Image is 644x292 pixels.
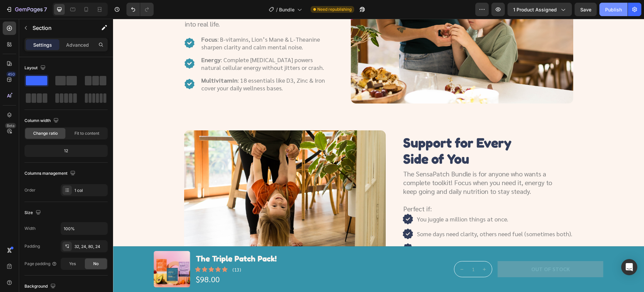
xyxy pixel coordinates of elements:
[290,185,440,194] p: Perfect if:
[93,261,99,267] span: No
[88,57,124,65] strong: Multivitamin
[317,6,352,12] span: Need republishing
[88,37,108,45] strong: Energy
[276,6,278,13] span: /
[24,64,47,73] div: Layout
[289,115,424,149] h3: Support for Every Side of You
[33,130,58,136] span: Change ratio
[33,24,88,32] p: Section
[6,72,16,77] div: 450
[113,19,644,292] iframe: Design area
[24,187,36,193] div: Order
[369,243,374,258] button: increment
[126,3,154,16] div: Undo/Redo
[599,3,628,16] button: Publish
[26,146,106,156] div: 12
[88,57,218,73] p: : 18 essentials like D3, Zinc & Iron cover your daily wellness bases.
[279,6,294,13] span: Bundle
[69,261,76,267] span: Yes
[24,243,40,249] div: Padding
[61,222,107,235] input: Auto
[304,226,459,234] p: You want all-round wellness without fuss.
[24,208,42,217] div: Size
[605,6,622,13] div: Publish
[3,3,50,16] button: 7
[88,16,104,24] strong: Focus
[24,225,36,232] div: Width
[82,235,164,246] h3: The Triple Patch Pack!
[290,151,440,177] p: The SensaPatch Bundle is for anyone who wants a complete toolkit! Focus when you need it, energy ...
[513,6,557,13] span: 1 product assigned
[82,254,164,266] div: $98.00
[352,243,369,258] input: quantity
[24,169,77,178] div: Columns management
[24,116,60,125] div: Column width
[74,187,106,194] div: 1 col
[119,248,128,254] p: (13)
[88,16,218,32] p: : B-vitamins, Lion’s Mane & L-Theanine sharpen clarity and calm mental noise.
[621,259,637,275] div: Open Intercom Messenger
[66,41,89,48] p: Advanced
[74,244,106,250] div: 32, 24, 80, 24
[33,41,52,48] p: Settings
[5,123,16,128] div: Beta
[346,243,352,258] button: decrement
[44,5,47,13] p: 7
[418,247,457,254] div: Out of stock
[580,7,591,12] span: Save
[88,37,218,53] p: : Complete [MEDICAL_DATA] powers natural cellular energy without jitters or crash.
[24,282,57,291] div: Background
[71,112,273,253] img: gempages_576990987239293478-11f190b1-5f4a-4581-9d18-106505c4d7c2.png
[507,3,572,16] button: 1 product assigned
[385,242,490,258] button: Out of stock
[575,3,597,16] button: Save
[74,130,99,136] span: Fit to content
[24,261,57,267] div: Page padding
[304,196,459,204] p: You juggle a million things at once.
[304,211,459,219] p: Some days need clarity, others need fuel (sometimes both).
